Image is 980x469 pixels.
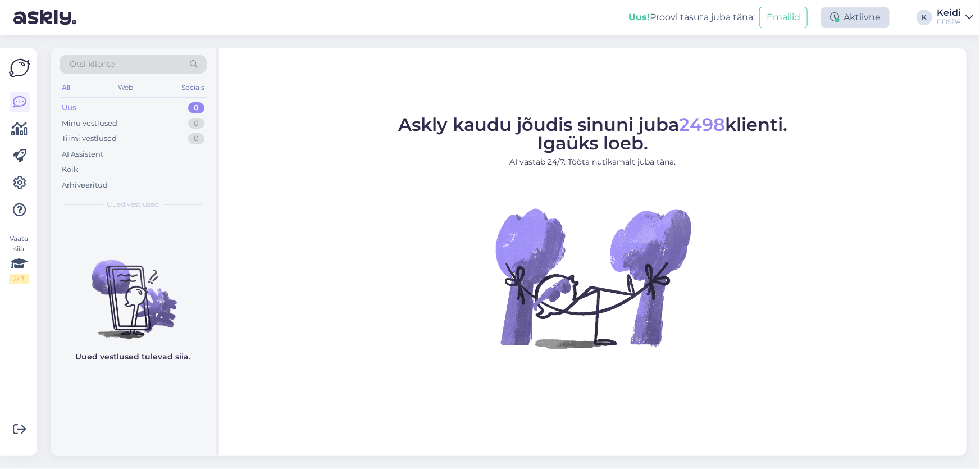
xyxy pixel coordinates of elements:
[9,234,29,284] div: Vaata siia
[937,8,973,26] a: KeidiGOSPA
[188,118,204,129] div: 0
[51,240,216,341] img: No chats
[62,133,117,144] div: Tiimi vestlused
[62,149,103,160] div: AI Assistent
[107,199,159,210] span: Uued vestlused
[9,57,30,79] img: Askly Logo
[759,7,808,28] button: Emailid
[679,113,725,135] span: 2498
[70,58,115,70] span: Otsi kliente
[628,12,650,22] b: Uus!
[628,11,755,24] div: Proovi tasuta juba täna:
[917,10,932,25] div: K
[76,351,191,363] p: Uued vestlused tulevad siia.
[9,274,29,284] div: 2 / 3
[937,8,961,17] div: Keidi
[821,7,890,28] div: Aktiivne
[188,102,204,113] div: 0
[60,80,72,95] div: All
[492,177,694,379] img: No Chat active
[188,133,204,144] div: 0
[179,80,207,95] div: Socials
[62,102,76,113] div: Uus
[62,118,117,129] div: Minu vestlused
[62,164,78,175] div: Kõik
[398,113,787,154] span: Askly kaudu jõudis sinuni juba klienti. Igaüks loeb.
[116,80,136,95] div: Web
[398,156,787,168] p: AI vastab 24/7. Tööta nutikamalt juba täna.
[937,17,961,26] div: GOSPA
[62,180,108,191] div: Arhiveeritud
